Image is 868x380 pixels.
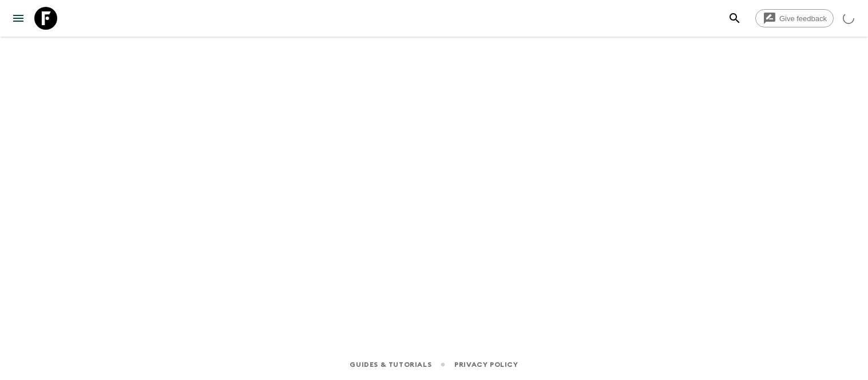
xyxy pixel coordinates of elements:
[755,9,834,27] a: Give feedback
[7,7,30,30] button: menu
[454,358,518,371] a: Privacy Policy
[773,14,833,23] span: Give feedback
[723,7,746,30] button: search adventures
[350,358,431,371] a: Guides & Tutorials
